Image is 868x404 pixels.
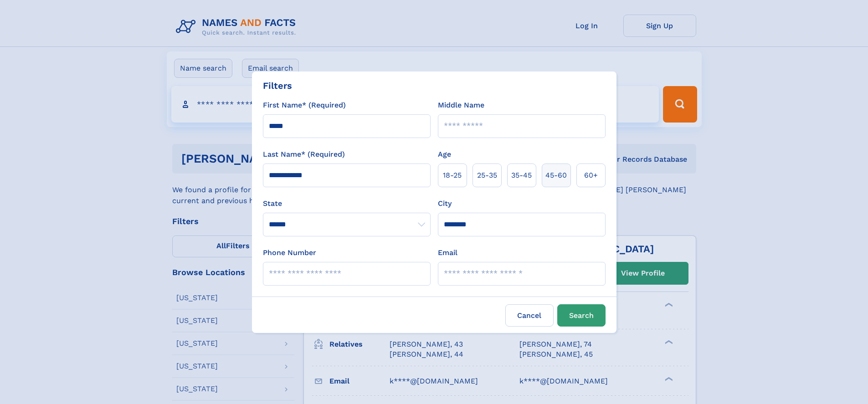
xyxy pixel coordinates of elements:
[584,170,598,181] span: 60+
[438,198,452,209] label: City
[557,304,606,327] button: Search
[505,304,554,327] label: Cancel
[263,198,431,209] label: State
[443,170,462,181] span: 18‑25
[438,247,457,258] label: Email
[263,149,345,160] label: Last Name* (Required)
[263,247,316,258] label: Phone Number
[438,149,451,160] label: Age
[263,79,292,92] div: Filters
[511,170,532,181] span: 35‑45
[438,100,484,111] label: Middle Name
[263,100,346,111] label: First Name* (Required)
[545,170,567,181] span: 45‑60
[477,170,497,181] span: 25‑35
